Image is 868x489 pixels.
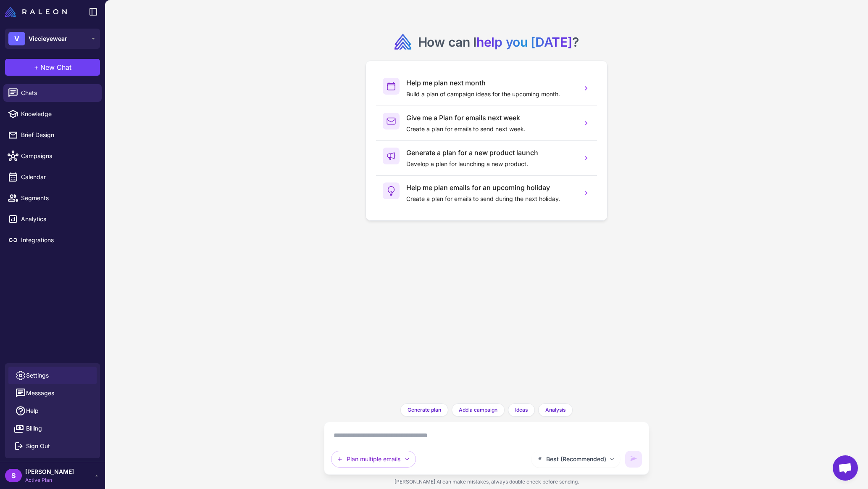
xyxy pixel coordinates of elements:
span: [PERSON_NAME] [25,467,74,476]
div: S [5,469,22,482]
span: Segments [21,193,95,203]
button: Generate plan [400,403,448,417]
h3: Generate a plan for a new product launch [406,148,575,158]
span: New Chat [40,62,71,72]
h3: Help me plan emails for an upcoming holiday [406,182,575,193]
div: [PERSON_NAME] AI can make mistakes, always double check before sending. [324,475,650,489]
span: help you [DATE] [476,34,572,50]
span: Sign Out [26,441,50,451]
span: Chats [21,88,95,98]
p: Create a plan for emails to send during the next holiday. [406,194,575,204]
span: Generate plan [408,406,441,414]
a: Segments [3,189,102,207]
span: Integrations [21,235,95,245]
span: Help [26,406,39,415]
span: Ideas [515,406,528,414]
button: Analysis [538,403,573,417]
a: Integrations [3,231,102,249]
button: Best (Recommended) [531,451,620,468]
div: V [8,32,25,45]
a: Analytics [3,210,102,228]
a: Knowledge [3,105,102,123]
h3: Give me a Plan for emails next week [406,113,575,123]
h3: Help me plan next month [406,78,575,88]
a: Chats [3,84,102,102]
span: Add a campaign [459,406,497,414]
button: Sign Out [8,437,97,455]
a: Campaigns [3,147,102,165]
button: Plan multiple emails [331,451,416,468]
span: Best (Recommended) [546,455,606,464]
img: Raleon Logo [5,7,67,17]
span: Analytics [21,214,95,224]
a: Brief Design [3,126,102,144]
button: Messages [8,384,97,402]
span: Campaigns [21,151,95,161]
button: Ideas [508,403,535,417]
span: Settings [26,371,49,380]
span: + [34,62,39,72]
span: Messages [26,389,54,398]
span: Analysis [545,406,566,414]
span: Viccieyewear [29,34,67,43]
a: Help [8,402,97,420]
span: Calendar [21,172,95,182]
span: Active Plan [25,476,74,484]
span: Billing [26,424,42,433]
button: Add a campaign [452,403,505,417]
h2: How can I ? [418,34,579,50]
p: Develop a plan for launching a new product. [406,159,575,169]
div: Open chat [833,455,858,481]
p: Create a plan for emails to send next week. [406,124,575,134]
button: +New Chat [5,59,100,76]
span: Brief Design [21,130,95,140]
p: Build a plan of campaign ideas for the upcoming month. [406,90,575,99]
a: Calendar [3,168,102,186]
span: Knowledge [21,109,95,119]
a: Raleon Logo [5,7,70,17]
button: VViccieyewear [5,29,100,49]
